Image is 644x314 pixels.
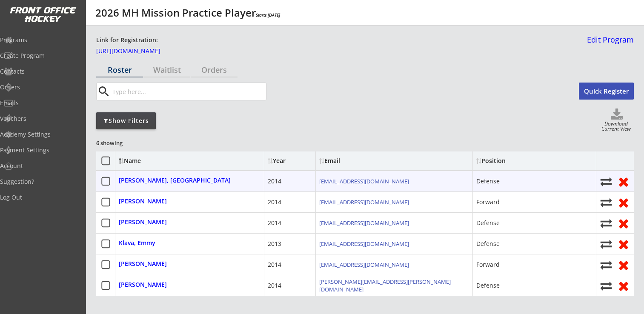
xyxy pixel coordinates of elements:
button: Move player [600,238,613,250]
div: Show Filters [96,117,156,125]
div: Name [119,158,188,164]
a: [EMAIL_ADDRESS][DOMAIN_NAME] [319,261,409,268]
button: Quick Register [579,83,634,100]
button: Move player [600,280,613,291]
div: Year [268,158,312,164]
div: [PERSON_NAME] [119,198,167,205]
a: [EMAIL_ADDRESS][DOMAIN_NAME] [319,198,409,206]
button: Remove from roster (no refund) [617,258,630,271]
div: Orders [191,66,238,74]
div: [PERSON_NAME], [GEOGRAPHIC_DATA] [119,177,231,184]
div: Download Current View [598,121,634,133]
button: Remove from roster (no refund) [617,175,630,188]
div: 2014 [268,281,281,290]
div: [PERSON_NAME] [119,281,167,288]
div: Defense [476,219,500,227]
div: 2014 [268,260,281,269]
div: Defense [476,177,500,186]
img: FOH%20White%20Logo%20Transparent.png [9,7,77,23]
div: Roster [96,66,143,74]
div: Klava, Emmy [119,240,155,247]
button: Remove from roster (no refund) [617,279,630,292]
button: Move player [600,259,613,271]
a: Edit Program [584,36,634,51]
div: [PERSON_NAME] [119,260,167,268]
a: [PERSON_NAME][EMAIL_ADDRESS][PERSON_NAME][DOMAIN_NAME] [319,278,451,293]
button: Remove from roster (no refund) [617,237,630,251]
button: Click to download full roster. Your browser settings may try to block it, check your security set... [600,108,634,121]
div: 2014 [268,219,281,227]
div: 2014 [268,198,281,206]
div: 2014 [268,177,281,186]
div: Defense [476,281,500,290]
div: Defense [476,240,500,248]
button: Remove from roster (no refund) [617,196,630,209]
div: Position [476,158,553,164]
div: 2026 MH Mission Practice Player [95,8,280,18]
div: Link for Registration: [96,36,159,45]
a: [EMAIL_ADDRESS][DOMAIN_NAME] [319,177,409,185]
em: Starts [DATE] [256,12,280,18]
a: [EMAIL_ADDRESS][DOMAIN_NAME] [319,219,409,227]
input: Type here... [111,83,266,100]
a: [URL][DOMAIN_NAME] [96,48,181,57]
div: Forward [476,260,500,269]
div: 2013 [268,240,281,248]
div: Email [319,158,396,164]
button: search [97,85,111,98]
div: Waitlist [143,66,190,74]
div: 6 showing [96,139,157,147]
button: Remove from roster (no refund) [617,217,630,230]
a: [EMAIL_ADDRESS][DOMAIN_NAME] [319,240,409,248]
div: [PERSON_NAME] [119,219,167,226]
button: Move player [600,176,613,187]
div: Forward [476,198,500,206]
button: Move player [600,197,613,208]
button: Move player [600,217,613,229]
